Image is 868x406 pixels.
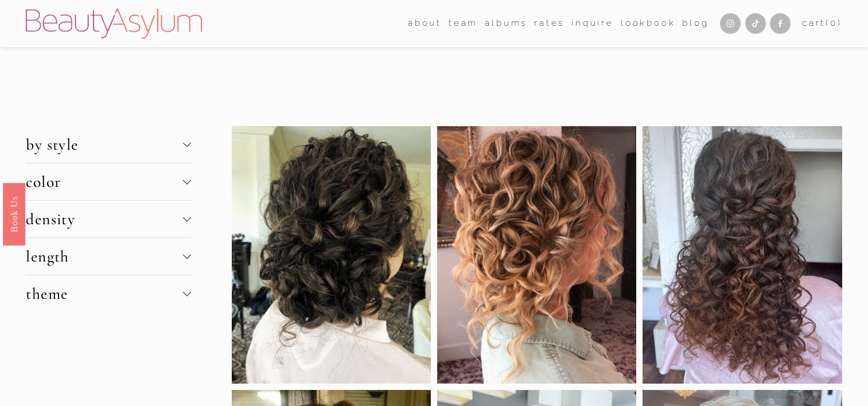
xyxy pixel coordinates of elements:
span: length [26,247,183,266]
a: Cart(0) [802,15,842,31]
a: Blog [682,15,709,32]
a: Book Us [3,183,25,245]
span: color [26,172,183,192]
button: density [26,201,191,237]
span: team [449,15,478,31]
button: theme [26,275,191,312]
a: Inquire [571,15,614,32]
span: about [408,15,442,31]
button: length [26,238,191,275]
a: Rates [534,15,565,32]
button: color [26,163,191,200]
a: TikTok [745,13,766,34]
a: Lookbook [621,15,675,32]
a: Facebook [770,13,791,34]
a: folder dropdown [408,15,442,32]
span: 0 [830,18,838,28]
span: ( ) [826,18,842,28]
a: Instagram [720,13,741,34]
a: albums [485,15,527,32]
span: theme [26,284,183,303]
span: by style [26,135,183,154]
img: Beauty Asylum | Bridal Hair &amp; Makeup Charlotte &amp; Atlanta [26,9,202,38]
a: folder dropdown [449,15,478,32]
button: by style [26,126,191,163]
span: density [26,209,183,229]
